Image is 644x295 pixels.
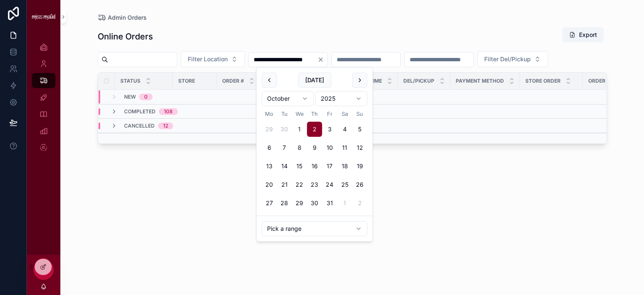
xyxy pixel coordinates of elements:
button: Friday, 31 October 2025 [322,196,337,211]
button: Saturday, 18 October 2025 [337,159,352,174]
span: Status [120,78,140,84]
button: Saturday, 11 October 2025 [337,140,352,155]
button: Monday, 6 October 2025 [262,140,277,155]
button: Sunday, 2 November 2025 [352,196,367,211]
button: Select Button [181,51,245,67]
span: New [124,94,136,100]
button: Friday, 17 October 2025 [322,159,337,174]
button: Thursday, 23 October 2025 [307,177,322,192]
h1: Online Orders [98,31,153,42]
span: Completed [124,108,156,115]
button: Sunday, 19 October 2025 [352,159,367,174]
button: Relative time [262,221,367,236]
img: App logo [32,14,55,20]
button: Tuesday, 21 October 2025 [277,177,292,192]
button: Tuesday, 30 September 2025 [277,122,292,137]
button: Saturday, 1 November 2025 [337,196,352,211]
span: Filter Del/Pickup [484,55,531,63]
span: Store Order [525,78,561,84]
th: Friday [322,110,337,118]
button: Monday, 29 September 2025 [262,122,277,137]
button: Thursday, 9 October 2025 [307,140,322,155]
button: Thursday, 30 October 2025 [307,196,322,211]
span: Del/Pickup [403,78,434,84]
button: Today, Wednesday, 1 October 2025 [292,122,307,137]
table: October 2025 [262,110,367,211]
span: Admin Orders [108,13,147,22]
button: Tuesday, 28 October 2025 [277,196,292,211]
div: 108 [164,108,173,115]
button: Thursday, 16 October 2025 [307,159,322,174]
button: Saturday, 4 October 2025 [337,122,352,137]
button: Saturday, 25 October 2025 [337,177,352,192]
div: 0 [144,94,148,100]
button: Wednesday, 8 October 2025 [292,140,307,155]
button: Friday, 24 October 2025 [322,177,337,192]
button: Sunday, 12 October 2025 [352,140,367,155]
button: [DATE] [298,73,331,88]
span: Order # [222,78,244,84]
th: Tuesday [277,110,292,118]
button: Friday, 3 October 2025 [322,122,337,137]
button: Monday, 13 October 2025 [262,159,277,174]
span: Cancelled [124,123,155,129]
button: Export [562,27,604,42]
span: Filter Location [188,55,228,63]
div: 12 [163,123,168,129]
a: Admin Orders [98,13,147,22]
th: Monday [262,110,277,118]
button: Wednesday, 29 October 2025 [292,196,307,211]
button: Select Button [477,51,548,67]
button: Thursday, 2 October 2025, selected [307,122,322,137]
button: Tuesday, 14 October 2025 [277,159,292,174]
button: Wednesday, 15 October 2025 [292,159,307,174]
button: Clear [317,56,327,63]
span: Payment Method [456,78,504,84]
button: Friday, 10 October 2025 [322,140,337,155]
span: Store [178,78,195,84]
button: Wednesday, 22 October 2025 [292,177,307,192]
button: Sunday, 26 October 2025 [352,177,367,192]
th: Thursday [307,110,322,118]
th: Wednesday [292,110,307,118]
button: Tuesday, 7 October 2025 [277,140,292,155]
th: Saturday [337,110,352,118]
span: Order Placed [588,78,627,84]
button: Sunday, 5 October 2025 [352,122,367,137]
button: Monday, 27 October 2025 [262,196,277,211]
button: Monday, 20 October 2025 [262,177,277,192]
th: Sunday [352,110,367,118]
div: scrollable content [27,34,60,166]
